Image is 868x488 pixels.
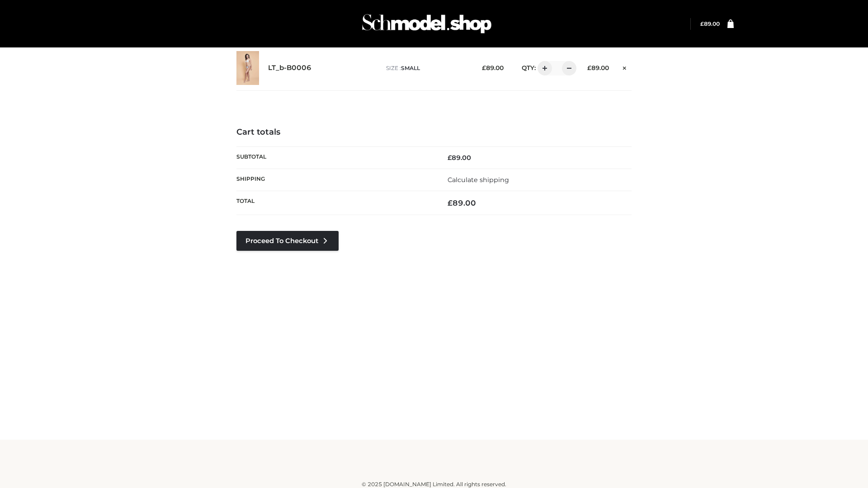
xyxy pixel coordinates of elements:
bdi: 89.00 [482,64,504,71]
p: size : [386,64,468,72]
span: £ [700,20,704,27]
bdi: 89.00 [448,154,471,162]
h4: Cart totals [236,127,632,137]
span: £ [448,154,452,162]
a: Calculate shipping [448,176,509,184]
img: LT_b-B0006 - SMALL [236,51,259,85]
span: £ [448,198,453,207]
bdi: 89.00 [587,64,609,71]
th: Shipping [236,169,434,191]
img: Schmodel Admin 964 [359,6,495,42]
bdi: 89.00 [448,198,476,207]
span: £ [482,64,486,71]
a: £89.00 [700,20,720,27]
div: QTY: [513,61,573,75]
a: Remove this item [618,61,632,73]
bdi: 89.00 [700,20,720,27]
th: Total [236,191,434,215]
th: Subtotal [236,146,434,169]
span: £ [587,64,591,71]
span: SMALL [401,65,420,71]
a: Proceed to Checkout [236,231,339,251]
a: LT_b-B0006 [268,64,311,72]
